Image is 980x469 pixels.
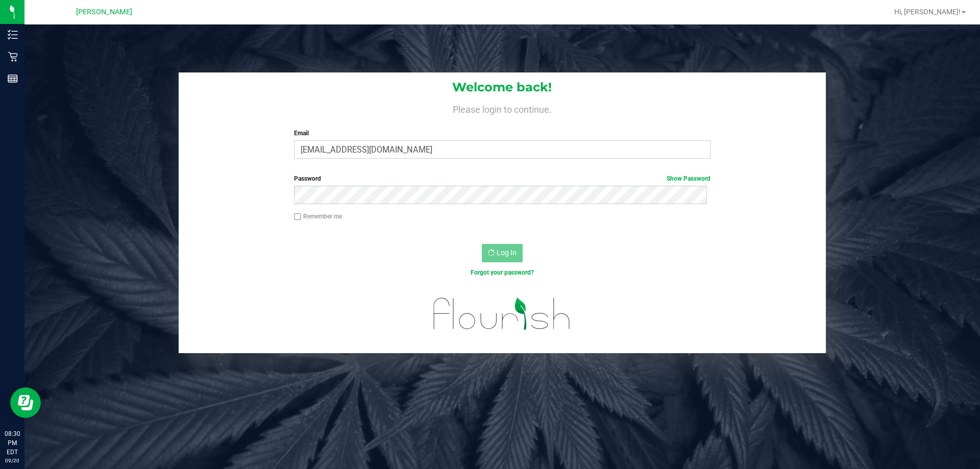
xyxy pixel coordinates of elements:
a: Show Password [667,175,710,182]
iframe: Resource center [10,387,41,418]
span: Hi, [PERSON_NAME]! [894,8,961,16]
a: Forgot your password? [471,269,534,276]
p: 09/20 [5,457,20,464]
inline-svg: Retail [8,52,18,62]
label: Email [294,129,710,138]
h1: Welcome back! [179,81,826,94]
span: Log In [497,249,517,257]
p: 08:30 PM EDT [5,429,20,457]
label: Remember me [294,212,342,221]
span: [PERSON_NAME] [76,8,132,16]
button: Log In [482,244,523,262]
img: flourish_logo.svg [421,288,583,340]
input: Remember me [294,213,301,220]
inline-svg: Inventory [8,30,18,40]
inline-svg: Reports [8,73,18,84]
span: Password [294,175,321,182]
h4: Please login to continue. [179,102,826,114]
